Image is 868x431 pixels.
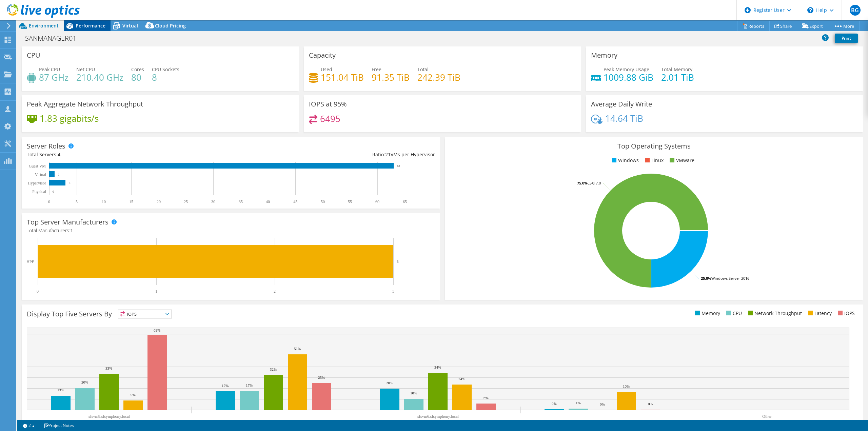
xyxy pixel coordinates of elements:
text: 32% [270,367,277,371]
div: Ratio: VMs per Hypervisor [231,151,435,158]
text: 50 [321,199,325,204]
span: Cloud Pricing [155,22,186,29]
h4: 80 [131,74,144,81]
span: Environment [29,22,59,29]
text: 0% [600,402,605,406]
text: 10% [410,391,417,395]
h1: SANMANAGER01 [22,35,87,42]
h4: 91.35 TiB [372,74,410,81]
li: IOPS [836,310,855,317]
text: 60 [375,199,379,204]
text: 6% [484,396,489,400]
text: 20% [386,381,393,385]
a: More [828,21,860,31]
h4: 87 GHz [39,74,68,81]
text: Physical [32,189,46,194]
text: 0 [53,190,54,193]
text: 13% [57,388,64,392]
text: 20% [81,380,88,384]
text: 16% [623,384,630,388]
text: sfsvm6.sfsymphony.local [417,414,459,419]
h4: 242.39 TiB [417,74,460,81]
li: Windows [610,157,639,164]
span: Total Memory [661,66,692,73]
text: 0% [648,402,653,406]
text: 65 [403,199,407,204]
text: 15 [129,199,133,204]
span: Total [417,66,429,73]
text: 1 [58,173,60,176]
text: 25 [184,199,188,204]
span: IOPS [118,310,172,318]
text: 24% [458,377,465,381]
text: 35 [239,199,243,204]
a: Print [835,34,858,43]
text: Hypervisor [28,181,46,185]
text: 3 [397,259,399,263]
tspan: ESXi 7.0 [588,180,601,185]
h3: Capacity [309,52,336,59]
h4: 6495 [320,115,340,122]
h4: 8 [152,74,179,81]
span: 21 [385,151,391,158]
span: Cores [131,66,144,73]
h3: Memory [591,52,617,59]
h4: 1009.88 GiB [604,74,653,81]
text: 3 [69,181,71,185]
li: Linux [643,157,664,164]
h4: 14.64 TiB [605,115,643,122]
tspan: 75.0% [577,180,588,185]
li: CPU [725,310,742,317]
span: 1 [70,227,73,234]
span: Performance [76,22,105,29]
a: Reports [737,21,770,31]
h4: 151.04 TiB [321,74,364,81]
text: 1 [155,289,157,294]
h4: Total Manufacturers: [27,227,435,234]
text: Virtual [35,172,46,177]
span: Peak CPU [39,66,60,73]
text: 3 [392,289,394,294]
text: 69% [154,328,160,332]
span: BG [850,5,861,16]
tspan: 25.0% [701,276,711,281]
text: 10 [102,199,106,204]
text: 34% [434,365,441,369]
text: HPE [26,259,34,264]
text: 33% [105,366,112,370]
h4: 2.01 TiB [661,74,694,81]
text: Other [762,414,771,419]
text: 30 [211,199,215,204]
text: 25% [318,375,325,379]
text: 0 [48,199,50,204]
text: 0 [37,289,39,294]
span: Peak Memory Usage [604,66,649,73]
text: 9% [131,393,136,397]
h3: Top Server Manufacturers [27,218,108,226]
text: 55 [348,199,352,204]
text: 2 [274,289,276,294]
h4: 210.40 GHz [76,74,123,81]
text: 20 [157,199,161,204]
text: 17% [246,383,253,387]
li: VMware [668,157,694,164]
h3: Average Daily Write [591,100,652,108]
h4: 1.83 gigabits/s [40,115,99,122]
li: Network Throughput [746,310,802,317]
svg: \n [807,7,813,13]
span: CPU Sockets [152,66,179,73]
tspan: Windows Server 2016 [711,276,749,281]
a: Project Notes [39,421,79,430]
text: 51% [294,347,301,351]
span: Net CPU [76,66,95,73]
h3: Server Roles [27,142,65,150]
span: Used [321,66,332,73]
text: 45 [293,199,297,204]
text: 5 [76,199,78,204]
div: Total Servers: [27,151,231,158]
text: sfsvm8.sfsymphony.local [88,414,130,419]
li: Latency [806,310,832,317]
span: Free [372,66,381,73]
h3: Top Operating Systems [450,142,858,150]
text: 0% [552,401,557,406]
